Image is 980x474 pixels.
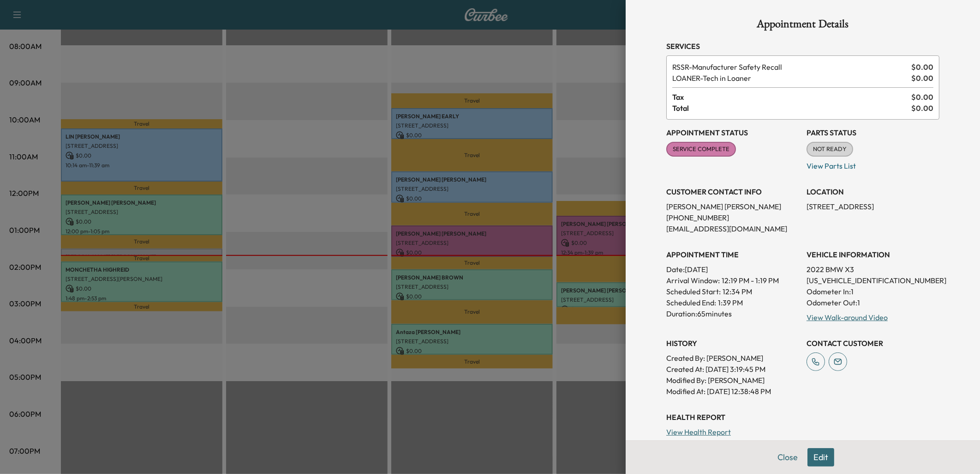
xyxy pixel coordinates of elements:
p: Modified At : [DATE] 12:38:48 PM [666,386,799,397]
p: Odometer Out: 1 [807,297,939,308]
span: Total [672,103,911,114]
p: Duration: 65 minutes [666,308,799,319]
h3: Services [666,41,939,52]
p: [EMAIL_ADDRESS][DOMAIN_NAME] [666,223,799,234]
h3: Parts Status [807,127,939,138]
span: $ 0.00 [911,91,933,103]
p: Odometer In: 1 [807,286,939,297]
p: Modified By : [PERSON_NAME] [666,375,799,386]
span: Manufacturer Safety Recall [672,61,908,73]
p: 1:39 PM [718,297,743,308]
a: View Walk-around Video [807,313,888,322]
h3: CUSTOMER CONTACT INFO [666,186,799,197]
a: View Health Report [666,427,731,437]
span: Tech in Loaner [672,73,908,84]
h3: CONTACT CUSTOMER [807,338,939,349]
span: $ 0.00 [911,73,933,84]
span: SERVICE COMPLETE [667,145,735,154]
p: View Parts List [807,157,939,171]
h3: Health Report [666,412,939,423]
h3: APPOINTMENT TIME [666,249,799,260]
p: Scheduled End: [666,297,716,308]
p: 2022 BMW X3 [807,264,939,275]
h3: VEHICLE INFORMATION [807,249,939,260]
p: Created At : [DATE] 3:19:45 PM [666,364,799,375]
h3: Appointment Status [666,127,799,138]
p: 12:34 PM [723,286,752,297]
p: Scheduled Start: [666,286,721,297]
p: [US_VEHICLE_IDENTIFICATION_NUMBER] [807,275,939,286]
p: Arrival Window: [666,275,799,286]
span: NOT READY [807,145,852,154]
span: $ 0.00 [911,61,933,73]
button: Edit [807,448,834,467]
span: $ 0.00 [911,103,933,114]
h1: Appointment Details [666,18,939,33]
h3: LOCATION [807,186,939,197]
p: [STREET_ADDRESS] [807,201,939,212]
span: Tax [672,91,911,103]
span: 12:19 PM - 1:19 PM [722,275,779,286]
p: [PERSON_NAME] [PERSON_NAME] [666,201,799,212]
p: Date: [DATE] [666,264,799,275]
h3: History [666,338,799,349]
p: Created By : [PERSON_NAME] [666,352,799,364]
p: [PHONE_NUMBER] [666,212,799,223]
button: Close [771,448,804,467]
